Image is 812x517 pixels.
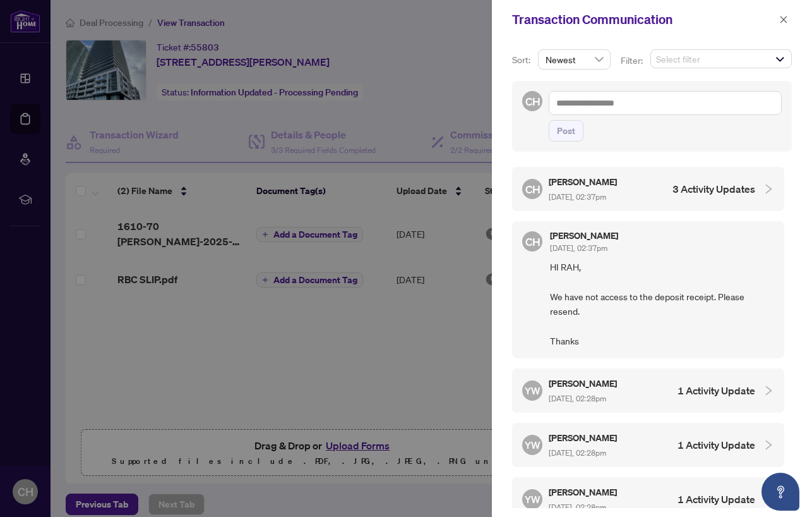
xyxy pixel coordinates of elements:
button: Post [549,120,583,142]
button: Open asap [761,473,799,511]
p: Sort: [512,53,533,67]
h5: [PERSON_NAME] [549,376,619,391]
span: YW [525,492,540,507]
span: HI RAH, We have not access to the deposit receipt. Please resend. Thanks [550,260,774,348]
span: YW [525,437,540,453]
h5: [PERSON_NAME] [549,485,619,499]
div: YW[PERSON_NAME] [DATE], 02:28pm1 Activity Update [512,423,784,467]
span: [DATE], 02:28pm [549,502,606,512]
span: CH [525,233,540,250]
h4: 1 Activity Update [678,437,755,453]
span: close [779,15,788,24]
span: [DATE], 02:28pm [549,448,606,458]
div: CH[PERSON_NAME] [DATE], 02:37pm3 Activity Updates [512,167,784,211]
p: Filter: [621,54,645,68]
span: Newest [546,50,603,69]
span: [DATE], 02:37pm [549,192,606,202]
h4: 1 Activity Update [678,492,755,507]
span: collapsed [763,385,774,396]
span: collapsed [763,439,774,451]
div: YW[PERSON_NAME] [DATE], 02:28pm1 Activity Update [512,368,784,413]
span: [DATE], 02:28pm [549,394,606,403]
span: YW [525,383,540,398]
h4: 1 Activity Update [678,383,755,398]
h4: 3 Activity Updates [672,181,755,197]
span: collapsed [763,183,774,195]
h5: [PERSON_NAME] [549,430,619,445]
h5: [PERSON_NAME] [549,174,619,189]
div: Transaction Communication [512,10,775,29]
span: CH [525,92,540,109]
h5: [PERSON_NAME] [550,231,618,240]
span: CH [525,180,540,197]
span: [DATE], 02:37pm [550,243,607,253]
